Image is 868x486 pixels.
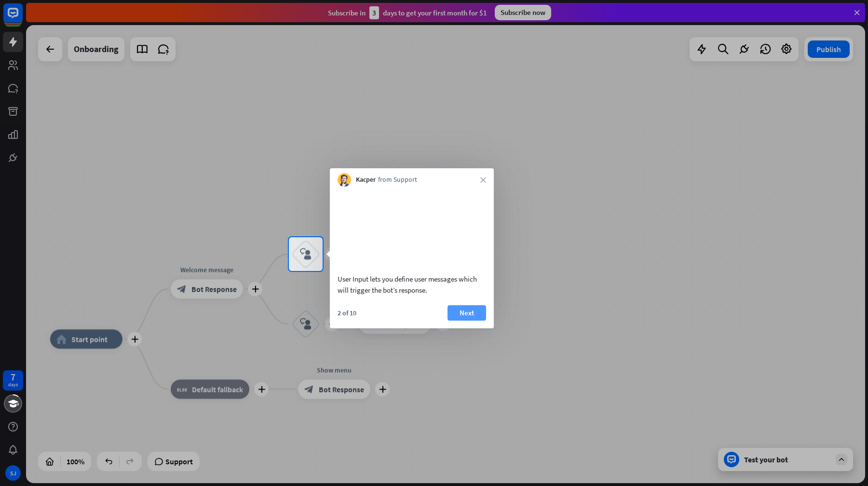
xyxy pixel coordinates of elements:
[448,305,486,321] button: Next
[300,248,312,260] i: block_user_input
[378,175,417,185] span: from Support
[356,175,376,185] span: Kacper
[480,177,486,183] i: close
[338,309,356,317] div: 2 of 10
[338,273,486,296] div: User Input lets you define user messages which will trigger the bot’s response.
[8,4,37,33] button: Open LiveChat chat widget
